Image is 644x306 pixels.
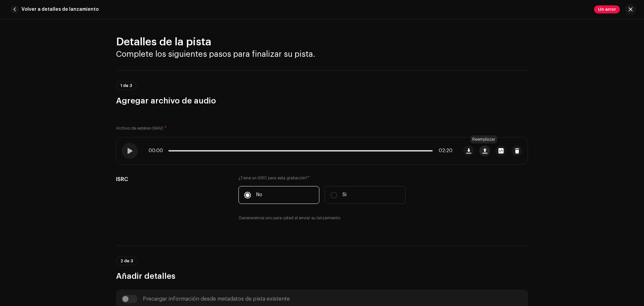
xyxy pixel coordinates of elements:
[120,259,133,263] span: 2 de 3
[256,191,262,199] p: No
[116,271,528,281] h3: Añadir detalles
[238,175,406,181] label: ¿Tiene un ISRC para esta grabación?
[435,148,452,154] span: 02:20
[116,95,528,106] h3: Agregar archivo de audio
[116,126,163,130] small: Archivo de estéreo (WAV)
[116,35,528,49] h2: Detalles de la pista
[149,148,166,154] span: 00:00
[116,175,228,183] h5: ISRC
[238,215,341,221] small: Generaremos uno para usted al enviar su lanzamiento.
[342,191,346,199] p: Sí
[120,84,132,88] span: 1 de 3
[116,49,528,59] h3: Complete los siguientes pasos para finalizar su pista.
